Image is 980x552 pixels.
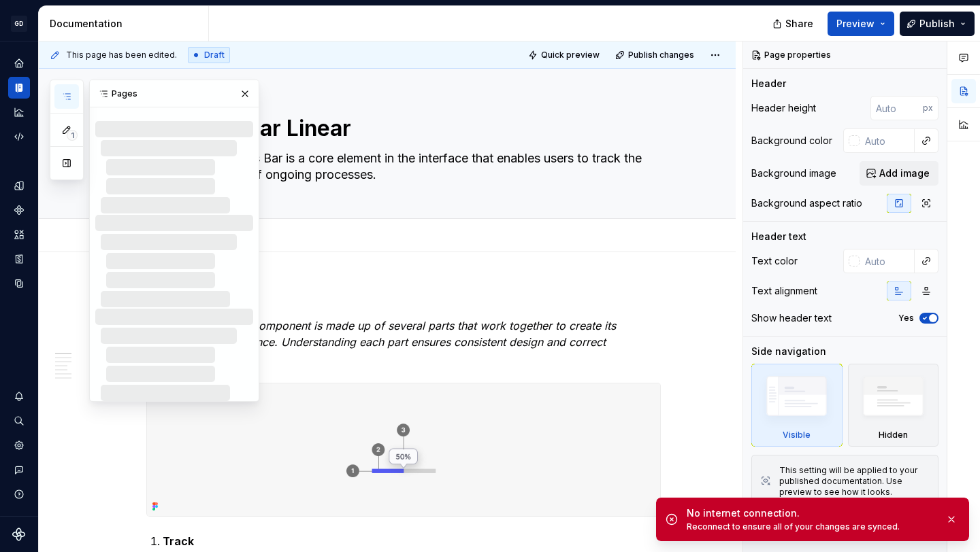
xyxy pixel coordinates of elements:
[828,12,894,36] button: Preview
[90,80,259,107] div: Pages
[8,175,30,196] a: Design tokens
[751,77,786,90] div: Header
[848,364,939,447] div: Hidden
[3,9,35,38] button: GD
[751,364,843,447] div: Visible
[611,46,700,65] button: Publish changes
[8,52,30,74] a: Home
[8,126,30,148] a: Code automation
[66,50,177,61] span: This page has been edited.
[870,96,923,120] input: Auto
[146,285,661,307] h2: Anatomy
[8,199,30,221] a: Components
[8,273,30,294] a: Data sources
[8,101,30,123] a: Analytics
[628,50,694,61] span: Publish changes
[860,161,938,186] button: Add image
[783,430,811,441] div: Visible
[50,17,203,31] div: Documentation
[144,112,658,145] textarea: Progress Bar Linear
[879,167,930,180] span: Add image
[8,385,30,407] button: Notifications
[687,506,934,520] div: No internet connection.
[8,77,30,99] a: Documentation
[751,254,798,268] div: Text color
[923,103,933,114] p: px
[779,465,930,498] div: This setting will be applied to your published documentation. Use preview to see how it looks.
[11,16,27,32] div: GD
[836,17,875,31] span: Preview
[879,430,908,441] div: Hidden
[687,521,934,532] div: Reconnect to ensure all of your changes are synced.
[751,167,836,180] div: Background image
[900,12,975,36] button: Publish
[8,224,30,245] a: Assets
[785,17,813,31] span: Share
[751,311,832,325] div: Show header text
[8,248,30,270] a: Storybook stories
[144,148,658,186] textarea: The Linear Progress Bar is a core element in the interface that enables users to track the comple...
[919,17,955,31] span: Publish
[751,101,816,115] div: Header height
[898,313,914,324] label: Yes
[860,128,915,153] input: Auto
[12,528,26,541] svg: Supernova Logo
[8,459,30,481] button: Contact support
[67,130,78,141] span: 1
[751,196,862,210] div: Background aspect ratio
[204,50,225,61] span: Draft
[8,434,30,456] a: Settings
[147,383,660,516] img: ac0feea7-0292-44c8-96d7-624b5caa4da8.png
[766,12,822,36] button: Share
[751,284,817,298] div: Text alignment
[541,50,600,61] span: Quick preview
[751,345,826,358] div: Side navigation
[8,410,30,432] button: Search ⌘K
[751,230,806,243] div: Header text
[524,46,606,65] button: Quick preview
[146,319,619,365] em: The Linear Progress component is made up of several parts that work together to create its functi...
[751,134,832,148] div: Background color
[860,249,915,273] input: Auto
[163,534,194,548] strong: Track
